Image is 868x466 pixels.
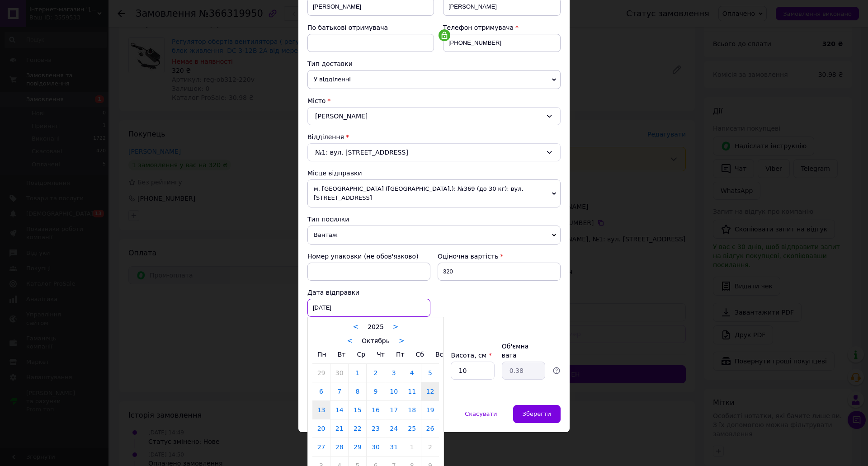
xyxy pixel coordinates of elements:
a: 6 [312,382,330,400]
a: 25 [403,419,421,438]
a: 5 [421,364,439,382]
a: 29 [312,364,330,382]
a: 30 [367,438,384,456]
span: Вт [338,351,346,358]
a: 26 [421,419,439,438]
a: 10 [385,382,403,400]
a: 12 [421,382,439,400]
a: 18 [403,401,421,419]
span: 2025 [368,323,384,330]
a: < [347,337,353,345]
span: Скасувати [465,410,497,417]
a: 7 [330,382,348,400]
a: > [393,323,399,331]
a: 24 [385,419,403,438]
a: 13 [312,401,330,419]
a: 21 [330,419,348,438]
a: 1 [349,364,366,382]
a: 27 [312,438,330,456]
a: 4 [403,364,421,382]
span: Вс [435,351,443,358]
a: 17 [385,401,403,419]
a: 22 [349,419,366,438]
a: 3 [385,364,403,382]
a: 31 [385,438,403,456]
span: Сб [416,351,424,358]
a: 2 [367,364,384,382]
span: Чт [377,351,385,358]
a: 20 [312,419,330,438]
a: 19 [421,401,439,419]
span: Зберегти [523,410,551,417]
a: 2 [421,438,439,456]
a: 16 [367,401,384,419]
a: 29 [349,438,366,456]
a: 23 [367,419,384,438]
a: < [353,323,359,331]
span: Ср [357,351,365,358]
a: 15 [349,401,366,419]
span: Пт [396,351,405,358]
a: 8 [349,382,366,400]
a: > [399,337,405,345]
a: 28 [330,438,348,456]
span: Пн [317,351,326,358]
a: 1 [403,438,421,456]
a: 11 [403,382,421,400]
a: 9 [367,382,384,400]
a: 14 [330,401,348,419]
span: Октябрь [362,337,390,344]
a: 30 [330,364,348,382]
